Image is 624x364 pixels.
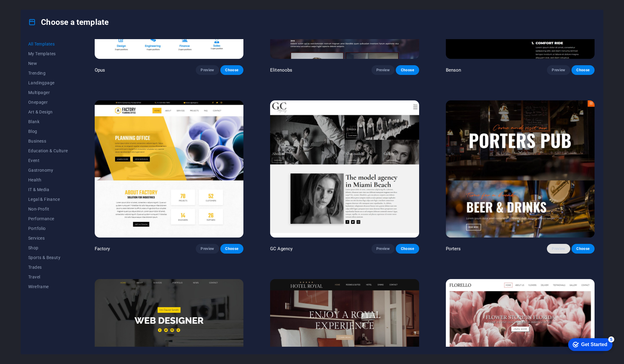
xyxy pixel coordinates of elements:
span: Travel [28,275,68,279]
button: Trending [28,68,68,78]
button: Non-Profit [28,204,68,214]
span: Onepager [28,100,68,105]
span: Choose [225,246,239,251]
img: Factory [95,100,243,238]
p: Elitenoobs [270,67,292,73]
span: Choose [225,68,239,72]
p: Porters [446,246,461,252]
div: Get Started 5 items remaining, 0% complete [5,3,49,16]
span: Portfolio [28,226,68,231]
button: IT & Media [28,185,68,194]
span: Preview [376,68,390,72]
div: 5 [45,1,51,7]
button: Blog [28,126,68,136]
span: Education & Culture [28,148,68,153]
span: Preview [201,68,214,72]
img: GC Agency [270,100,419,238]
span: Business [28,139,68,143]
button: Health [28,175,68,185]
button: Trades [28,262,68,272]
span: Art & Design [28,110,68,114]
span: Event [28,158,68,163]
button: New [28,59,68,68]
button: Services [28,233,68,243]
button: Choose [396,244,419,254]
p: Benson [446,67,461,73]
span: IT & Media [28,187,68,192]
span: Shop [28,245,68,250]
button: Onepager [28,97,68,107]
p: GC Agency [270,246,293,252]
span: Multipager [28,90,68,95]
p: Factory [95,246,110,252]
span: Preview [552,68,565,72]
button: Blank [28,117,68,126]
span: Sports & Beauty [28,255,68,260]
span: Preview [376,246,390,251]
span: Choose [576,68,590,72]
button: Portfolio [28,224,68,233]
span: Trades [28,265,68,270]
span: Preview [201,246,214,251]
span: Legal & Finance [28,197,68,202]
div: Get Started [18,7,44,12]
span: All Templates [28,42,68,46]
button: Choose [571,65,595,75]
span: Blog [28,129,68,134]
img: Porters [446,100,595,238]
button: Shop [28,243,68,253]
button: Preview [547,65,570,75]
button: Multipager [28,88,68,97]
span: Services [28,236,68,241]
button: Gastronomy [28,165,68,175]
button: Preview [196,244,219,254]
button: Choose [220,244,243,254]
button: Choose [220,65,243,75]
span: My Templates [28,51,68,56]
button: Legal & Finance [28,194,68,204]
button: Preview [547,244,570,254]
button: Education & Culture [28,146,68,156]
button: Wireframe [28,282,68,292]
span: Choose [401,246,414,251]
button: Business [28,136,68,146]
button: Event [28,156,68,165]
span: Health [28,177,68,182]
button: Art & Design [28,107,68,117]
h4: Choose a template [28,17,109,27]
button: Landingpage [28,78,68,88]
span: Choose [401,68,414,72]
button: Preview [371,65,395,75]
span: Gastronomy [28,168,68,173]
span: Non-Profit [28,207,68,211]
span: Wireframe [28,284,68,289]
button: All Templates [28,39,68,49]
button: Choose [396,65,419,75]
button: My Templates [28,49,68,59]
span: Preview [552,246,565,251]
button: Sports & Beauty [28,253,68,262]
button: Preview [371,244,395,254]
button: Performance [28,214,68,224]
button: Preview [196,65,219,75]
span: Landingpage [28,80,68,85]
p: Opus [95,67,105,73]
span: Trending [28,71,68,76]
button: Travel [28,272,68,282]
span: Performance [28,216,68,221]
span: New [28,61,68,66]
span: Choose [576,246,590,251]
span: Blank [28,119,68,124]
button: Choose [571,244,595,254]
